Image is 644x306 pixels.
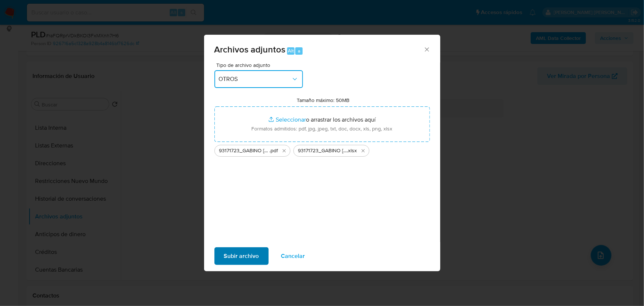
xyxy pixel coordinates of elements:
button: Eliminar 93171723_GABINO PEREZ SILVA, _JUL25.pdf [280,146,289,155]
span: Alt [288,47,294,54]
span: Archivos adjuntos [214,43,286,56]
span: .pdf [270,147,278,154]
span: a [298,47,300,54]
button: Eliminar 93171723_GABINO PEREZ SILVA_JUL.xlsx [359,146,368,155]
span: 93171723_GABINO [PERSON_NAME], _JUL25 [219,147,270,154]
span: Subir archivo [224,248,259,264]
span: 93171723_GABINO [PERSON_NAME][DATE] [298,147,347,154]
button: Cancelar [272,247,315,265]
button: OTROS [214,70,303,88]
button: Subir archivo [214,247,269,265]
button: Cerrar [423,46,430,52]
span: .xlsx [347,147,357,154]
span: Cancelar [281,248,305,264]
label: Tamaño máximo: 50MB [297,97,349,103]
ul: Archivos seleccionados [214,142,430,157]
span: Tipo de archivo adjunto [216,62,305,68]
span: OTROS [219,75,291,83]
